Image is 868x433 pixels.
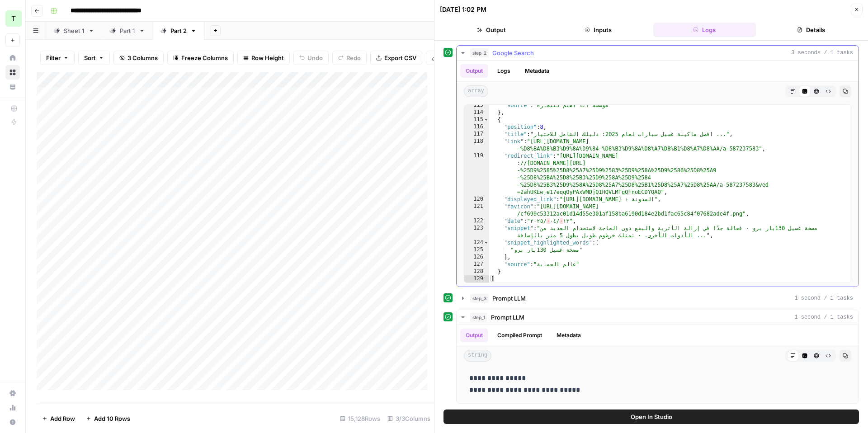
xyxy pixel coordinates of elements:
a: Part 1 [102,22,153,40]
div: 123 [464,225,489,239]
a: Sheet 1 [46,22,102,40]
span: Toggle code folding, rows 115 through 128 [484,116,489,123]
div: 120 [464,196,489,203]
span: Toggle code folding, rows 124 through 126 [484,239,489,246]
span: step_3 [470,294,489,303]
button: 1 second / 1 tasks [457,310,859,325]
div: 115 [464,116,489,123]
button: Freeze Columns [167,51,234,65]
button: Add Row [37,411,80,426]
button: Output [460,64,488,78]
div: 3 seconds / 1 tasks [457,61,859,287]
button: Sort [78,51,110,65]
div: 125 [464,246,489,254]
span: step_1 [470,313,487,322]
button: Output [440,23,543,37]
div: 113 [464,102,489,109]
div: 124 [464,239,489,246]
button: 3 seconds / 1 tasks [457,46,859,60]
button: Details [759,23,863,37]
span: Redo [346,53,361,62]
div: 119 [464,152,489,196]
span: 3 Columns [127,53,158,62]
span: Google Search [492,48,534,57]
button: Metadata [519,64,555,78]
a: Settings [5,386,20,400]
button: Open In Studio [443,409,859,424]
span: string [464,350,491,362]
div: Sheet 1 [64,26,85,35]
span: 1 second / 1 tasks [794,294,853,302]
button: Metadata [551,329,586,342]
a: Usage [5,400,20,415]
button: 1 second / 1 tasks [457,291,859,306]
span: array [464,85,488,97]
a: Home [5,51,20,65]
div: 1 second / 1 tasks [457,325,859,403]
div: 15,128 Rows [336,411,384,426]
button: Redo [332,51,367,65]
button: Export CSV [370,51,422,65]
div: 129 [464,275,489,282]
div: 118 [464,138,489,152]
span: Add Row [50,414,75,423]
button: Workspace: TY SEO Team [5,7,20,30]
button: Compiled Prompt [492,329,547,342]
div: 121 [464,203,489,217]
span: Undo [307,53,323,62]
div: 122 [464,217,489,225]
button: Logs [492,64,516,78]
button: Help + Support [5,415,20,429]
span: T [11,13,16,24]
div: Part 2 [170,26,187,35]
div: [DATE] 1:02 PM [440,5,486,14]
button: Filter [40,51,75,65]
span: Export CSV [384,53,416,62]
button: Row Height [237,51,290,65]
span: Freeze Columns [181,53,228,62]
span: Filter [46,53,61,62]
div: 126 [464,254,489,261]
button: Output [460,329,488,342]
div: 3/3 Columns [384,411,434,426]
div: 117 [464,131,489,138]
span: Prompt LLM [491,313,524,322]
div: 128 [464,268,489,275]
button: 3 Columns [113,51,164,65]
span: Add 10 Rows [94,414,130,423]
button: Undo [293,51,329,65]
span: Row Height [251,53,284,62]
button: Add 10 Rows [80,411,136,426]
a: Part 2 [153,22,204,40]
a: Your Data [5,80,20,94]
span: 3 seconds / 1 tasks [791,49,853,57]
span: Prompt LLM [492,294,526,303]
span: 1 second / 1 tasks [794,313,853,321]
button: Logs [653,23,756,37]
button: Inputs [547,23,650,37]
span: Open In Studio [631,412,672,421]
div: 114 [464,109,489,116]
div: Part 1 [120,26,135,35]
a: Browse [5,65,20,80]
div: 116 [464,123,489,131]
span: step_2 [470,48,489,57]
span: Sort [84,53,96,62]
div: 127 [464,261,489,268]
